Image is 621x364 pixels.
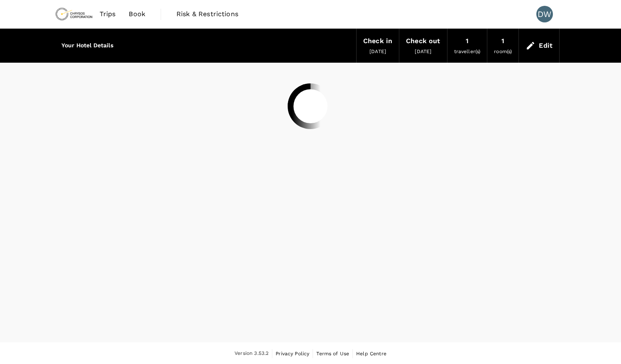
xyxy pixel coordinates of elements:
span: room(s) [494,49,512,54]
span: Terms of Use [316,351,349,357]
a: Privacy Policy [276,349,309,358]
span: [DATE] [369,49,386,54]
div: DW [536,6,553,22]
div: Check in [363,35,392,47]
img: Chrysos Corporation [55,5,93,23]
span: Book [129,9,145,19]
div: Edit [539,40,553,51]
span: Risk & Restrictions [176,9,238,19]
span: Privacy Policy [276,351,309,357]
h6: Your Hotel Details [61,41,113,50]
a: Terms of Use [316,349,349,358]
div: 1 [501,35,504,47]
span: [DATE] [415,49,431,54]
div: 1 [466,35,469,47]
span: Version 3.53.2 [235,349,269,358]
span: Help Centre [356,351,386,357]
div: Check out [406,35,440,47]
span: Trips [100,9,116,19]
span: traveller(s) [454,49,481,54]
a: Help Centre [356,349,386,358]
